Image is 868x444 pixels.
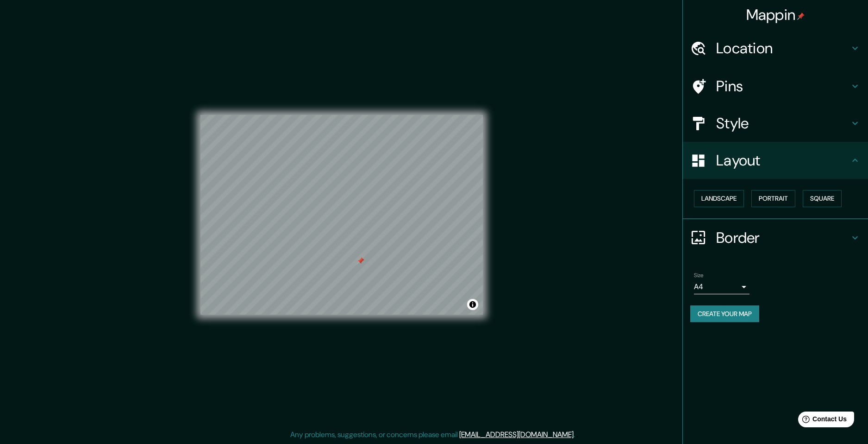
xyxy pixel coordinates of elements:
[797,13,805,20] img: pin-icon.png
[694,190,744,207] button: Landscape
[683,142,868,179] div: Layout
[746,6,805,24] h4: Mappin
[716,77,849,95] h4: Pins
[786,408,858,434] iframe: Help widget launcher
[694,279,749,294] div: A4
[459,430,574,439] a: [EMAIL_ADDRESS][DOMAIN_NAME]
[683,105,868,142] div: Style
[716,114,849,133] h4: Style
[716,39,849,57] h4: Location
[200,115,483,315] canvas: Map
[716,228,849,247] h4: Border
[803,190,842,207] button: Square
[290,429,575,440] p: Any problems, suggestions, or concerns please email .
[467,299,478,310] button: Toggle attribution
[683,219,868,256] div: Border
[751,190,795,207] button: Portrait
[690,305,759,323] button: Create your map
[683,68,868,105] div: Pins
[575,429,576,440] div: .
[694,271,704,279] label: Size
[576,429,578,440] div: .
[716,151,849,170] h4: Layout
[683,30,868,67] div: Location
